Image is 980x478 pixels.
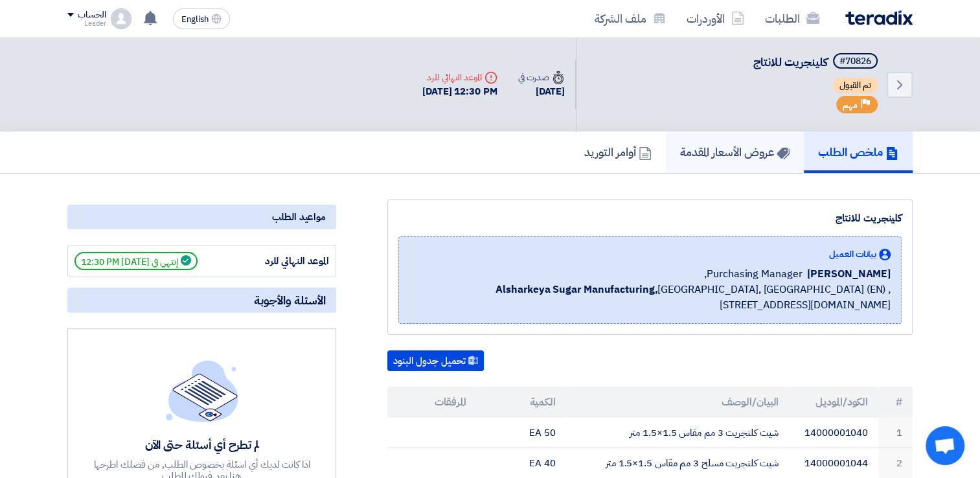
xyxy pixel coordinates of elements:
a: ملخص الطلب [804,131,913,173]
td: 1 [878,418,913,448]
div: صدرت في [518,71,565,84]
a: الأوردرات [676,3,755,34]
div: الموعد النهائي للرد [422,71,497,84]
th: الكمية [477,387,566,418]
span: بيانات العميل [829,247,876,261]
span: إنتهي في [DATE] 12:30 PM [74,252,198,270]
div: الحساب [78,10,106,21]
div: لم تطرح أي أسئلة حتى الآن [92,437,312,452]
button: English [173,8,230,29]
span: الأسئلة والأجوبة [254,293,326,308]
a: عروض الأسعار المقدمة [666,131,804,173]
td: شيت كلنجريت 3 مم مقاس 1.5×1.5 متر [566,418,790,448]
button: تحميل جدول البنود [387,350,484,371]
span: تم القبول [833,78,878,93]
span: English [181,15,209,24]
span: Purchasing Manager, [704,266,802,282]
div: Leader [67,20,106,27]
a: ملف الشركة [584,3,676,34]
th: # [878,387,913,418]
td: 50 EA [477,418,566,448]
a: الطلبات [755,3,830,34]
div: الموعد النهائي للرد [232,254,329,269]
div: Open chat [926,426,964,465]
img: profile_test.png [111,8,131,29]
div: كلينجريت للانتاج [398,211,902,226]
span: [GEOGRAPHIC_DATA], [GEOGRAPHIC_DATA] (EN) ,[STREET_ADDRESS][DOMAIN_NAME] [409,282,891,313]
img: Teradix logo [845,10,913,25]
th: المرفقات [387,387,477,418]
div: مواعيد الطلب [67,205,336,229]
img: empty_state_list.svg [166,360,238,421]
a: أوامر التوريد [570,131,666,173]
div: [DATE] 12:30 PM [422,84,497,99]
th: الكود/الموديل [789,387,878,418]
h5: كلينجريت للانتاج [753,53,880,71]
div: [DATE] [518,84,565,99]
th: البيان/الوصف [566,387,790,418]
h5: ملخص الطلب [818,144,898,159]
span: كلينجريت للانتاج [753,53,828,71]
h5: أوامر التوريد [584,144,652,159]
b: Alsharkeya Sugar Manufacturing, [496,282,657,297]
span: [PERSON_NAME] [807,266,891,282]
h5: عروض الأسعار المقدمة [680,144,790,159]
div: #70826 [839,57,871,66]
td: 14000001040 [789,418,878,448]
span: مهم [843,99,858,111]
